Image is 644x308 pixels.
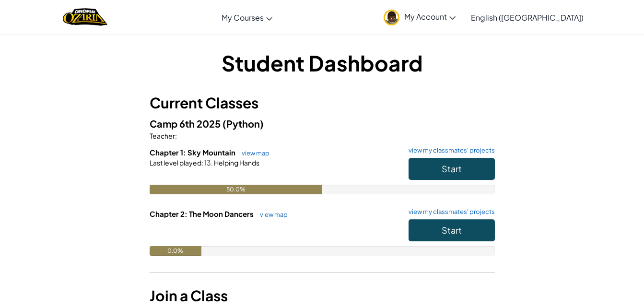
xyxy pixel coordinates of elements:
div: 50.0% [150,185,322,194]
a: My Courses [217,4,277,30]
span: Chapter 1: Sky Mountain [150,148,237,157]
span: : [175,131,177,140]
span: 13. [203,158,213,167]
span: : [201,158,203,167]
span: Teacher [150,131,175,140]
span: Helping Hands [213,158,259,167]
h3: Join a Class [150,285,495,307]
img: Home [63,7,107,27]
span: (Python) [222,118,264,130]
a: view map [237,149,269,157]
span: English ([GEOGRAPHIC_DATA]) [471,12,584,23]
h3: Current Classes [150,92,495,114]
a: English ([GEOGRAPHIC_DATA]) [466,4,588,30]
a: Ozaria by CodeCombat logo [63,7,107,27]
button: Start [409,219,495,241]
span: Last level played [150,158,201,167]
h1: Student Dashboard [150,48,495,78]
span: Start [442,225,462,236]
span: Camp 6th 2025 [150,118,222,130]
span: Start [442,163,462,174]
img: avatar [384,10,399,25]
button: Start [409,158,495,180]
a: view my classmates' projects [404,209,495,215]
span: My Account [404,12,456,22]
a: My Account [379,2,460,32]
span: Chapter 2: The Moon Dancers [150,209,255,218]
span: My Courses [222,12,264,23]
div: 0.0% [150,246,201,256]
a: view map [255,211,288,218]
a: view my classmates' projects [404,147,495,154]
